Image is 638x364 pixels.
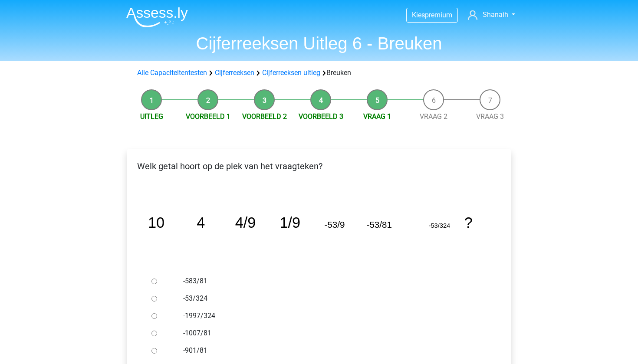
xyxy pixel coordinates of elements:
tspan: ? [464,214,473,231]
a: Shanaih [464,10,519,20]
tspan: -53/324 [429,222,451,229]
label: -53/324 [183,293,483,304]
label: -583/81 [183,276,483,286]
p: Welk getal hoort op de plek van het vraagteken? [134,160,504,173]
tspan: -53/81 [367,220,392,230]
a: Voorbeeld 2 [242,112,287,121]
a: Uitleg [140,112,163,121]
a: Cijferreeksen uitleg [262,69,320,77]
tspan: 4/9 [235,214,256,231]
a: Kiespremium [407,9,457,21]
a: Vraag 3 [476,112,504,121]
label: -901/81 [183,345,483,356]
img: Assessly [126,7,188,27]
a: Vraag 2 [420,112,447,121]
a: Vraag 1 [363,112,391,121]
tspan: 4 [197,214,205,231]
span: premium [425,11,452,19]
a: Voorbeeld 1 [186,112,230,121]
span: Shanaih [483,10,508,19]
span: Kies [412,11,425,19]
tspan: 1/9 [280,214,300,231]
a: Voorbeeld 3 [299,112,343,121]
tspan: -53/9 [325,220,345,230]
div: Breuken [134,68,504,78]
h1: Cijferreeksen Uitleg 6 - Breuken [119,33,519,54]
label: -1997/324 [183,311,483,321]
tspan: 10 [148,214,164,231]
a: Cijferreeksen [215,69,254,77]
label: -1007/81 [183,328,483,338]
a: Alle Capaciteitentesten [137,69,207,77]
